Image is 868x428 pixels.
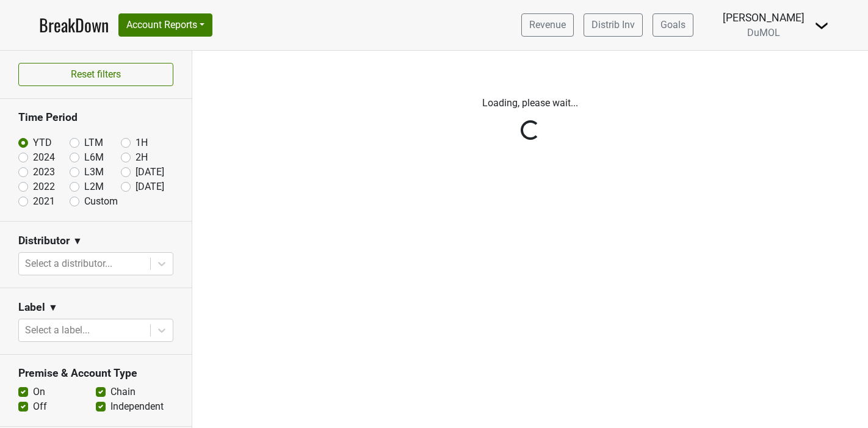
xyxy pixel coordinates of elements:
[584,13,643,37] a: Distrib Inv
[521,13,574,37] a: Revenue
[653,13,693,37] a: Goals
[118,13,212,37] button: Account Reports
[747,27,780,38] span: DuMOL
[39,12,109,38] a: BreakDown
[723,10,805,26] div: [PERSON_NAME]
[814,18,829,33] img: Dropdown Menu
[201,96,859,111] p: Loading, please wait...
